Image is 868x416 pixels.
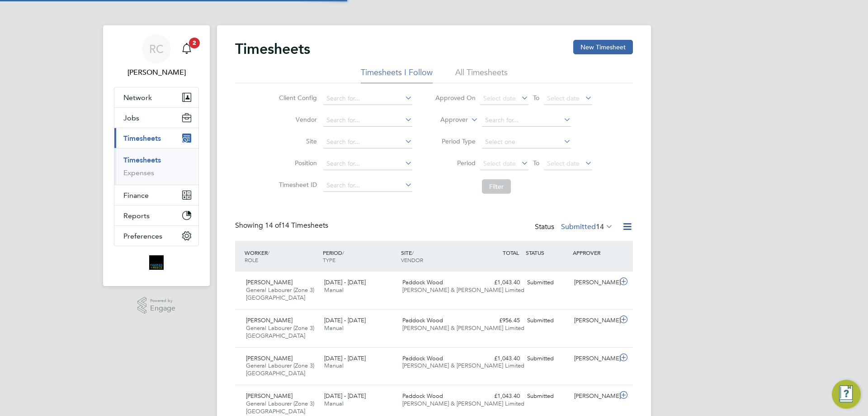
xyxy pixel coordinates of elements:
[149,43,164,55] span: RC
[596,222,604,231] span: 14
[114,108,198,128] button: Jobs
[276,94,317,102] label: Client Config
[123,134,161,143] span: Timesheets
[189,38,200,48] span: 2
[323,114,412,127] input: Search for...
[402,400,524,407] span: [PERSON_NAME] & [PERSON_NAME] Limited
[561,222,613,231] label: Submitted
[323,256,335,263] span: TYPE
[276,115,317,124] label: Vendor
[402,362,524,369] span: [PERSON_NAME] & [PERSON_NAME] Limited
[103,25,210,286] nav: Main navigation
[114,148,198,185] div: Timesheets
[476,351,524,366] div: £1,043.40
[246,316,292,324] span: [PERSON_NAME]
[123,191,149,200] span: Finance
[402,324,524,332] span: [PERSON_NAME] & [PERSON_NAME] Limited
[324,392,366,400] span: [DATE] - [DATE]
[571,351,618,366] div: [PERSON_NAME]
[402,354,443,362] span: Paddock Wood
[246,354,292,362] span: [PERSON_NAME]
[571,275,618,290] div: [PERSON_NAME]
[476,389,524,404] div: £1,043.40
[571,313,618,328] div: [PERSON_NAME]
[137,297,176,314] a: Powered byEngage
[324,362,344,369] span: Manual
[361,67,433,83] li: Timesheets I Follow
[476,275,524,290] div: £1,043.40
[114,67,199,78] span: Roselyn Coelho
[524,244,571,261] div: STATUS
[276,137,317,145] label: Site
[123,156,161,164] a: Timesheets
[323,136,412,148] input: Search for...
[524,313,571,328] div: Submitted
[342,249,344,256] span: /
[323,179,412,192] input: Search for...
[242,244,321,268] div: WORKER
[573,40,633,54] button: New Timesheet
[399,244,477,268] div: SITE
[114,206,198,225] button: Reports
[324,400,344,407] span: Manual
[547,94,580,102] span: Select date
[483,94,516,102] span: Select date
[265,221,281,230] span: 14 of
[246,286,314,301] span: General Labourer (Zone 3) [GEOGRAPHIC_DATA]
[246,362,314,377] span: General Labourer (Zone 3) [GEOGRAPHIC_DATA]
[114,128,198,148] button: Timesheets
[123,211,150,220] span: Reports
[427,115,468,124] label: Approver
[235,40,310,58] h2: Timesheets
[324,354,366,362] span: [DATE] - [DATE]
[178,34,196,63] a: 2
[832,380,861,409] button: Engage Resource Center
[150,297,175,305] span: Powered by
[482,179,511,194] button: Filter
[114,255,199,270] a: Go to home page
[323,158,412,170] input: Search for...
[123,168,154,177] a: Expenses
[245,256,258,263] span: ROLE
[246,392,292,400] span: [PERSON_NAME]
[324,324,344,332] span: Manual
[483,159,516,167] span: Select date
[435,159,476,167] label: Period
[455,67,508,83] li: All Timesheets
[524,275,571,290] div: Submitted
[401,256,423,263] span: VENDOR
[524,389,571,404] div: Submitted
[149,255,164,270] img: bromak-logo-retina.png
[435,137,476,145] label: Period Type
[324,278,366,286] span: [DATE] - [DATE]
[114,226,198,246] button: Preferences
[535,221,615,234] div: Status
[324,316,366,324] span: [DATE] - [DATE]
[235,221,330,230] div: Showing
[547,159,580,167] span: Select date
[571,244,618,261] div: APPROVER
[114,87,198,107] button: Network
[246,324,314,339] span: General Labourer (Zone 3) [GEOGRAPHIC_DATA]
[435,94,476,102] label: Approved On
[246,400,314,415] span: General Labourer (Zone 3) [GEOGRAPHIC_DATA]
[150,305,175,312] span: Engage
[324,286,344,294] span: Manual
[123,114,139,122] span: Jobs
[114,34,199,78] a: RC[PERSON_NAME]
[476,313,524,328] div: £956.45
[524,351,571,366] div: Submitted
[321,244,399,268] div: PERIOD
[276,181,317,189] label: Timesheet ID
[530,92,542,104] span: To
[503,249,519,256] span: TOTAL
[323,92,412,105] input: Search for...
[123,93,152,102] span: Network
[123,232,162,240] span: Preferences
[268,249,269,256] span: /
[482,136,571,148] input: Select one
[571,389,618,404] div: [PERSON_NAME]
[402,278,443,286] span: Paddock Wood
[276,159,317,167] label: Position
[246,278,292,286] span: [PERSON_NAME]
